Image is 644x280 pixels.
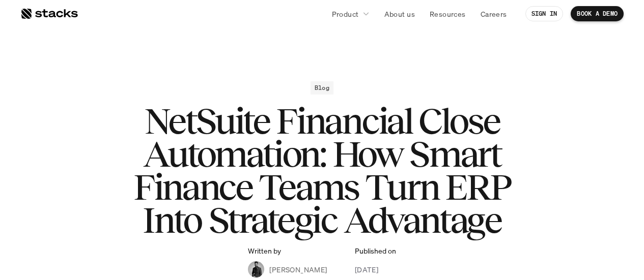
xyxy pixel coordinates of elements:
a: About us [378,5,421,23]
p: BOOK A DEMO [577,10,618,17]
p: Careers [481,9,507,19]
p: [DATE] [355,264,379,275]
p: About us [384,9,415,19]
p: Product [332,9,359,19]
a: Careers [474,5,513,23]
p: Published on [355,247,396,256]
p: Resources [430,9,466,19]
a: Resources [424,5,472,23]
p: SIGN IN [531,10,557,17]
h2: Blog [315,84,329,91]
a: BOOK A DEMO [571,6,624,21]
p: Written by [248,247,281,256]
a: SIGN IN [525,6,564,21]
p: [PERSON_NAME] [269,264,327,275]
h1: NetSuite Financial Close Automation: How Smart Finance Teams Turn ERP Into Strategic Advantage [119,105,526,236]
